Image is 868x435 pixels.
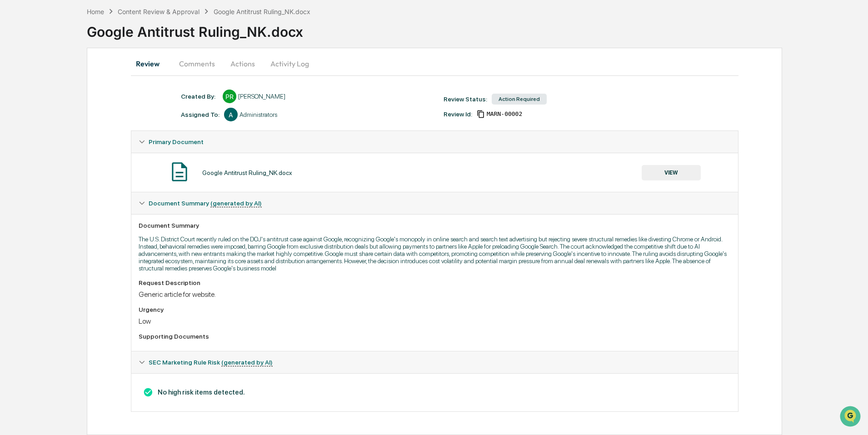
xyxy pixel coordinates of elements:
[131,53,738,75] div: secondary tabs example
[492,94,547,105] div: Action Required
[131,192,738,214] div: Document Summary (generated by AI)
[239,111,277,118] div: Administrators
[131,131,738,153] div: Primary Document
[75,115,113,124] span: Attestations
[139,387,731,397] h3: No high risk items detected.
[444,110,472,118] div: Review Id:
[64,154,110,161] a: Powered byPylon
[87,8,104,15] div: Home
[202,169,292,176] div: Google Antitrust Ruling_NK.docx
[210,200,262,207] u: (generated by AI)
[642,165,701,180] button: VIEW
[87,16,868,40] div: Google Antitrust Ruling_NK.docx
[149,138,204,145] span: Primary Document
[155,72,165,83] button: Start new chat
[149,359,273,366] span: SEC Marketing Rule Risk
[139,290,731,299] div: Generic article for website.
[139,222,731,229] div: Document Summary
[263,53,316,75] button: Activity Log
[31,79,115,86] div: We're available if you need us!
[139,279,731,286] div: Request Description
[487,110,522,118] span: 3fca6b13-568a-4e60-adf5-68370b456828
[5,128,61,145] a: 🔎Data Lookup
[139,333,731,340] div: Supporting Documents
[9,133,16,140] div: 🔎
[181,93,218,100] div: Created By: ‎ ‎
[168,160,191,183] img: Document Icon
[66,115,73,123] div: 🗄️
[118,8,200,15] div: Content Review & Approval
[62,111,116,127] a: 🗄️Attestations
[18,132,57,141] span: Data Lookup
[131,351,738,373] div: SEC Marketing Rule Risk (generated by AI)
[444,95,487,103] div: Review Status:
[18,115,59,124] span: Preclearance
[131,214,738,351] div: Document Summary (generated by AI)
[139,317,731,325] div: Low
[214,8,310,15] div: Google Antitrust Ruling_NK.docx
[238,93,285,100] div: [PERSON_NAME]
[9,70,25,86] img: 1746055101610-c473b297-6a78-478c-a979-82029cc54cd1
[131,373,738,411] div: Document Summary (generated by AI)
[139,235,731,272] p: The U.S. District Court recently ruled on the DOJ's antitrust case against Google, recognizing Go...
[222,53,263,75] button: Actions
[31,70,149,79] div: Start new chat
[172,53,222,75] button: Comments
[139,306,731,313] div: Urgency
[181,111,219,118] div: Assigned To:
[131,153,738,192] div: Primary Document
[9,19,165,34] p: How can we help?
[224,108,238,121] div: A
[131,53,172,75] button: Review
[90,154,110,161] span: Pylon
[9,115,16,123] div: 🖐️
[5,111,62,127] a: 🖐️Preclearance
[223,90,236,103] div: PR
[839,405,863,430] iframe: Open customer support
[149,200,262,207] span: Document Summary
[221,359,273,366] u: (generated by AI)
